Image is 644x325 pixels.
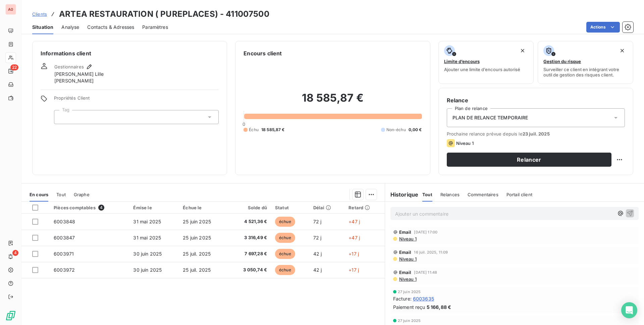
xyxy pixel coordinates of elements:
[30,192,48,197] span: En cours
[393,295,412,302] span: Facture :
[54,77,94,84] span: [PERSON_NAME]
[54,235,75,240] span: 6003847
[523,131,550,137] span: 23 juil. 2025
[244,91,422,111] h2: 18 585,87 €
[538,41,633,84] button: Gestion du risqueSurveiller ce client en intégrant votre outil de gestion des risques client.
[414,270,437,274] span: [DATE] 11:48
[232,205,267,210] div: Solde dû
[74,192,90,197] span: Graphe
[183,251,211,257] span: 25 juil. 2025
[133,219,161,224] span: 31 mai 2025
[447,153,611,167] button: Relancer
[32,24,53,31] span: Situation
[621,302,637,318] div: Open Intercom Messenger
[313,235,322,240] span: 72 j
[232,234,267,241] span: 3 316,49 €
[61,24,79,31] span: Analyse
[59,8,269,20] h3: ARTEA RESTAURATION ( PUREPLACES) - 411007500
[348,235,360,240] span: +47 j
[398,290,421,294] span: 27 juin 2025
[399,229,412,235] span: Email
[5,4,16,15] div: A0
[275,265,295,275] span: échue
[232,218,267,225] span: 4 521,36 €
[313,205,341,210] div: Délai
[398,319,421,323] span: 27 juin 2025
[586,22,620,33] button: Actions
[261,127,285,133] span: 18 585,87 €
[422,192,432,197] span: Tout
[409,127,422,133] span: 0,00 €
[243,121,245,127] span: 0
[393,304,425,311] span: Paiement reçu
[32,11,47,17] a: Clients
[313,219,322,224] span: 72 j
[414,250,448,254] span: 16 juil. 2025, 11:09
[440,192,460,197] span: Relances
[275,249,295,259] span: échue
[348,205,380,210] div: Retard
[444,59,480,64] span: Limite d’encours
[249,127,259,133] span: Échu
[399,270,412,275] span: Email
[313,251,322,257] span: 42 j
[413,295,434,302] span: 6003635
[427,304,451,311] span: 5 166,88 €
[444,67,520,72] span: Ajouter une limite d’encours autorisé
[183,267,211,273] span: 25 juil. 2025
[133,235,161,240] span: 31 mai 2025
[506,192,532,197] span: Portail client
[456,141,474,146] span: Niveau 1
[348,251,359,257] span: +17 j
[275,233,295,243] span: échue
[398,276,417,282] span: Niveau 1
[142,24,168,31] span: Paramètres
[56,192,66,197] span: Tout
[313,267,322,273] span: 42 j
[183,219,211,224] span: 25 juin 2025
[12,250,18,256] span: 4
[183,205,224,210] div: Échue le
[385,191,419,199] h6: Historique
[438,41,534,84] button: Limite d’encoursAjouter une limite d’encours autorisé
[54,267,75,273] span: 6003972
[275,205,305,210] div: Statut
[32,11,47,17] span: Clients
[543,59,581,64] span: Gestion du risque
[447,96,625,104] h6: Relance
[5,66,16,76] a: 22
[399,250,412,255] span: Email
[54,219,75,224] span: 6003848
[87,24,134,31] span: Contacts & Adresses
[543,67,628,77] span: Surveiller ce client en intégrant votre outil de gestion des risques client.
[54,95,219,105] span: Propriétés Client
[398,256,417,262] span: Niveau 1
[133,267,162,273] span: 30 juin 2025
[10,64,18,70] span: 22
[414,230,437,234] span: [DATE] 17:00
[54,64,84,69] span: Gestionnaires
[468,192,498,197] span: Commentaires
[133,251,162,257] span: 30 juin 2025
[60,114,65,120] input: Ajouter une valeur
[41,49,219,57] h6: Informations client
[386,127,406,133] span: Non-échu
[398,236,417,241] span: Niveau 1
[244,49,282,57] h6: Encours client
[54,205,125,211] div: Pièces comptables
[98,205,104,211] span: 4
[447,131,625,137] span: Prochaine relance prévue depuis le
[5,310,16,321] img: Logo LeanPay
[348,219,360,224] span: +47 j
[133,205,175,210] div: Émise le
[232,267,267,273] span: 3 050,74 €
[275,217,295,227] span: échue
[348,267,359,273] span: +17 j
[232,251,267,257] span: 7 697,28 €
[54,251,74,257] span: 6003971
[54,71,104,77] span: [PERSON_NAME] Lille
[183,235,211,240] span: 25 juin 2025
[452,114,528,121] span: PLAN DE RELANCE TEMPORAIRE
